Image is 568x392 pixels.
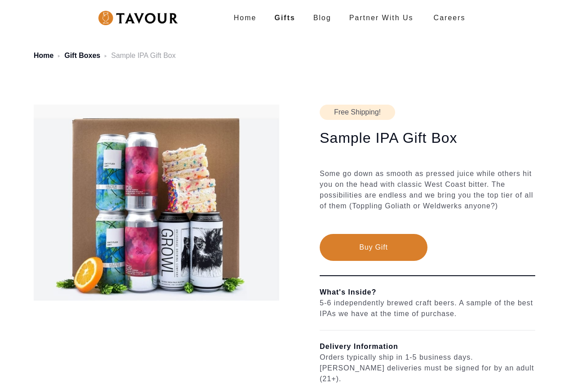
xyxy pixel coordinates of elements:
[320,287,535,298] h6: What's Inside?
[304,9,340,27] a: Blog
[320,168,535,234] div: Some go down as smooth as pressed juice while others hit you on the head with classic West Coast ...
[320,105,395,120] div: Free Shipping!
[320,234,427,261] button: Buy Gift
[320,298,535,319] div: 5-6 independently brewed craft beers. A sample of the best IPAs we have at the time of purchase.
[111,50,176,61] div: Sample IPA Gift Box
[34,52,53,59] a: Home
[64,52,100,59] a: Gift Boxes
[320,341,535,352] h6: Delivery Information
[320,129,535,147] h1: Sample IPA Gift Box
[234,14,257,22] strong: Home
[225,9,266,27] a: Home
[340,9,423,27] a: partner with us
[320,352,535,384] div: Orders typically ship in 1-5 business days. [PERSON_NAME] deliveries must be signed for by an adu...
[434,9,466,27] strong: Careers
[265,9,304,27] a: Gifts
[423,5,472,31] a: Careers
